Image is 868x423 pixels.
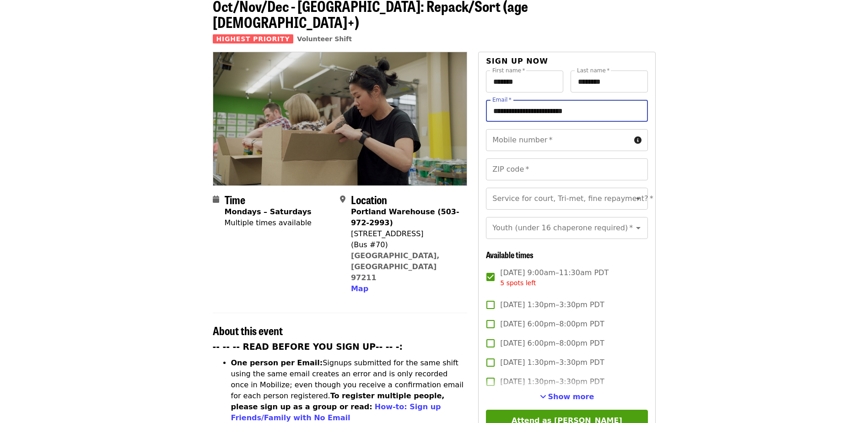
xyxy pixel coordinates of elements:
[486,249,534,260] span: Available times
[492,97,512,103] label: Email
[231,391,445,411] strong: To register multiple people, please sign up as a group or read:
[225,207,312,216] strong: Mondays – Saturdays
[231,358,323,367] strong: One person per Email:
[500,319,604,330] span: [DATE] 6:00pm–8:00pm PDT
[213,342,403,352] strong: -- -- -- READ BEFORE YOU SIGN UP-- -- -:
[632,192,645,205] button: Open
[351,239,460,250] div: (Bus #70)
[351,228,460,239] div: [STREET_ADDRESS]
[213,52,467,185] img: Oct/Nov/Dec - Portland: Repack/Sort (age 8+) organized by Oregon Food Bank
[486,70,563,92] input: First name
[351,284,368,293] span: Map
[634,136,642,145] i: circle-info icon
[500,338,604,349] span: [DATE] 6:00pm–8:00pm PDT
[213,322,283,338] span: About this event
[492,68,525,73] label: First name
[340,195,345,204] i: map-marker-alt icon
[577,68,609,73] label: Last name
[213,34,294,43] span: Highest Priority
[213,195,219,204] i: calendar icon
[500,279,536,287] span: 5 spots left
[351,207,459,227] strong: Portland Warehouse (503-972-2993)
[231,402,441,422] a: How-to: Sign up Friends/Family with No Email
[540,391,594,402] button: See more timeslots
[351,191,387,207] span: Location
[297,35,352,43] a: Volunteer Shift
[225,217,312,228] div: Multiple times available
[486,57,548,65] span: Sign up now
[225,191,245,207] span: Time
[548,392,594,401] span: Show more
[500,376,604,387] span: [DATE] 1:30pm–3:30pm PDT
[351,283,368,294] button: Map
[486,158,647,180] input: ZIP code
[486,100,647,122] input: Email
[351,251,440,282] a: [GEOGRAPHIC_DATA], [GEOGRAPHIC_DATA] 97211
[571,70,648,92] input: Last name
[500,267,609,288] span: [DATE] 9:00am–11:30am PDT
[500,299,604,310] span: [DATE] 1:30pm–3:30pm PDT
[632,222,645,234] button: Open
[500,357,604,368] span: [DATE] 1:30pm–3:30pm PDT
[486,129,630,151] input: Mobile number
